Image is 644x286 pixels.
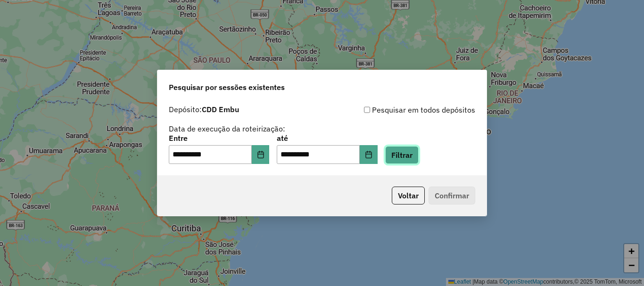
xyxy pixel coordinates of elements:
[202,105,239,114] strong: CDD Embu
[169,132,269,144] label: Entre
[360,145,378,164] button: Choose Date
[169,82,285,93] span: Pesquisar por sessões existentes
[392,187,425,204] button: Voltar
[252,145,270,164] button: Choose Date
[385,146,419,164] button: Filtrar
[169,123,285,134] label: Data de execução da roteirização:
[322,104,475,115] div: Pesquisar em todos depósitos
[169,104,239,115] label: Depósito:
[277,132,377,144] label: até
